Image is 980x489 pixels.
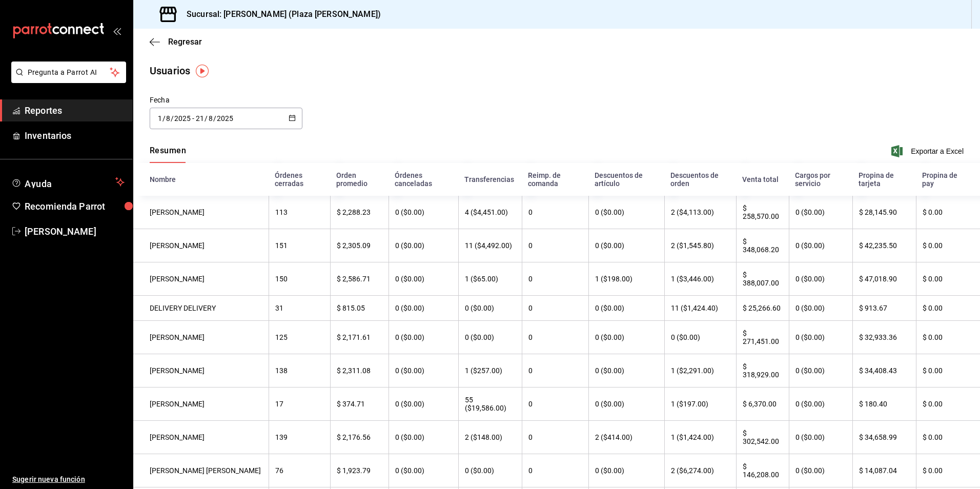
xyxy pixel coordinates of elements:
th: $ 0.00 [916,229,980,262]
span: Recomienda Parrot [25,199,125,213]
th: 0 ($0.00) [458,296,522,321]
th: $ 374.71 [330,388,389,421]
th: 0 ($0.00) [389,388,459,421]
th: 2 ($4,113.00) [664,196,736,229]
button: Resumen [150,146,186,163]
th: 0 ($0.00) [789,229,852,262]
th: $ 0.00 [916,196,980,229]
th: 0 ($0.00) [389,262,459,296]
th: $ 2,176.56 [330,421,389,454]
span: / [171,114,174,123]
input: Month [208,114,213,123]
th: Órdenes canceladas [389,163,459,196]
button: Tooltip marker [196,65,209,77]
th: $ 34,658.99 [852,421,915,454]
th: 0 ($0.00) [389,454,459,487]
span: Regresar [168,37,202,47]
th: Reimp. de comanda [522,163,588,196]
input: Day [157,114,162,123]
th: $ 34,408.43 [852,354,915,388]
th: Orden promedio [330,163,389,196]
th: 0 ($0.00) [588,354,664,388]
th: 0 ($0.00) [789,454,852,487]
div: navigation tabs [150,146,186,163]
span: Sugerir nueva función [12,474,125,485]
th: 2 ($6,274.00) [664,454,736,487]
input: Year [174,114,191,123]
h3: Sucursal: [PERSON_NAME] (Plaza [PERSON_NAME]) [178,8,381,21]
th: 0 [522,421,588,454]
th: $ 913.67 [852,296,915,321]
th: $ 0.00 [916,262,980,296]
th: Nombre [133,163,269,196]
th: 31 [269,296,330,321]
th: $ 1,923.79 [330,454,389,487]
th: 0 [522,296,588,321]
span: Ayuda [25,176,111,188]
th: 11 ($1,424.40) [664,296,736,321]
th: 139 [269,421,330,454]
th: Órdenes cerradas [269,163,330,196]
th: 138 [269,354,330,388]
th: $ 0.00 [916,388,980,421]
th: [PERSON_NAME] [133,229,269,262]
th: 0 ($0.00) [789,321,852,354]
th: 0 ($0.00) [389,321,459,354]
span: / [162,114,166,123]
th: 150 [269,262,330,296]
th: 0 ($0.00) [588,454,664,487]
span: [PERSON_NAME] [25,225,125,238]
th: 0 ($0.00) [458,321,522,354]
th: $ 0.00 [916,321,980,354]
th: Descuentos de artículo [588,163,664,196]
th: 1 ($3,446.00) [664,262,736,296]
th: 0 ($0.00) [389,196,459,229]
th: $ 302,542.00 [736,421,789,454]
th: 2 ($414.00) [588,421,664,454]
th: 0 ($0.00) [588,296,664,321]
th: 0 ($0.00) [588,196,664,229]
th: 0 ($0.00) [789,388,852,421]
th: 55 ($19,586.00) [458,388,522,421]
th: 0 ($0.00) [389,354,459,388]
span: Exportar a Excel [893,145,964,157]
th: $ 388,007.00 [736,262,789,296]
th: $ 258,570.00 [736,196,789,229]
th: 76 [269,454,330,487]
th: 1 ($257.00) [458,354,522,388]
th: 0 ($0.00) [588,321,664,354]
th: $ 271,451.00 [736,321,789,354]
th: DELIVERY DELIVERY [133,296,269,321]
th: $ 2,288.23 [330,196,389,229]
th: Transferencias [458,163,522,196]
th: Propina de pay [916,163,980,196]
th: 0 ($0.00) [588,388,664,421]
th: $ 0.00 [916,421,980,454]
th: [PERSON_NAME] [PERSON_NAME] [133,454,269,487]
th: 0 ($0.00) [389,229,459,262]
th: $ 180.40 [852,388,915,421]
th: $ 32,933.36 [852,321,915,354]
th: [PERSON_NAME] [133,262,269,296]
th: [PERSON_NAME] [133,321,269,354]
th: $ 25,266.60 [736,296,789,321]
th: $ 2,171.61 [330,321,389,354]
div: Usuarios [150,63,190,78]
th: Descuentos de orden [664,163,736,196]
th: [PERSON_NAME] [133,196,269,229]
th: Cargos por servicio [789,163,852,196]
th: 0 [522,454,588,487]
th: 0 ($0.00) [789,354,852,388]
th: [PERSON_NAME] [133,421,269,454]
th: $ 0.00 [916,296,980,321]
th: $ 2,305.09 [330,229,389,262]
span: Inventarios [25,129,125,142]
span: Pregunta a Parrot AI [28,67,110,78]
a: Pregunta a Parrot AI [7,74,126,85]
th: 0 [522,388,588,421]
th: 1 ($1,424.00) [664,421,736,454]
div: Fecha [150,95,302,106]
th: 0 [522,354,588,388]
th: 4 ($4,451.00) [458,196,522,229]
th: 2 ($1,545.80) [664,229,736,262]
